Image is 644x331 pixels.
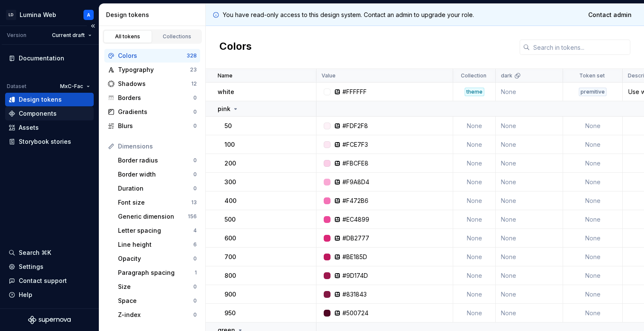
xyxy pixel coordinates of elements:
[115,266,200,280] a: Paragraph spacing1
[563,135,623,154] td: None
[115,154,200,167] a: Border radius0
[219,40,252,55] h2: Colors
[19,95,62,104] div: Design tokens
[579,88,607,96] div: premitive
[496,229,563,248] td: None
[224,290,236,299] p: 900
[322,72,336,79] p: Value
[115,252,200,265] a: Opacity0
[5,107,94,120] a: Components
[193,255,197,262] div: 0
[193,108,197,115] div: 0
[118,108,193,116] div: Gradients
[5,246,94,260] button: Search ⌘K
[115,224,200,237] a: Letter spacing4
[115,210,200,223] a: Generic dimension156
[106,33,149,40] div: All tokens
[496,266,563,285] td: None
[224,122,232,130] p: 50
[104,49,200,63] a: Colors328
[118,311,193,319] div: Z-index
[28,316,71,324] svg: Supernova Logo
[224,140,235,149] p: 100
[191,199,197,206] div: 13
[5,260,94,274] a: Settings
[218,88,234,96] p: white
[118,240,193,249] div: Line height
[195,269,197,276] div: 1
[118,170,193,179] div: Border width
[342,234,369,243] div: #DB2777
[453,154,496,173] td: None
[193,241,197,248] div: 6
[193,185,197,192] div: 0
[19,137,71,146] div: Storybook stories
[118,156,193,165] div: Border radius
[48,29,95,41] button: Current draft
[453,210,496,229] td: None
[224,271,236,280] p: 800
[224,178,236,186] p: 300
[19,291,32,299] div: Help
[342,215,369,224] div: #EC4899
[563,285,623,304] td: None
[118,254,193,263] div: Opacity
[156,33,198,40] div: Collections
[193,297,197,304] div: 0
[56,80,94,92] button: MxC-Fac
[583,7,637,23] a: Contact admin
[453,173,496,191] td: None
[5,93,94,106] a: Design tokens
[218,105,230,113] p: pink
[453,191,496,210] td: None
[193,311,197,318] div: 0
[563,266,623,285] td: None
[52,32,85,39] span: Current draft
[453,285,496,304] td: None
[342,197,368,205] div: #F472B6
[5,135,94,148] a: Storybook stories
[87,11,90,18] div: A
[453,304,496,322] td: None
[193,94,197,101] div: 0
[530,40,630,55] input: Search in tokens...
[5,288,94,302] button: Help
[224,234,236,243] p: 600
[563,248,623,266] td: None
[496,285,563,304] td: None
[193,283,197,290] div: 0
[106,11,202,19] div: Design tokens
[7,83,26,90] div: Dataset
[118,198,191,207] div: Font size
[187,52,197,59] div: 328
[465,88,484,96] div: theme
[224,159,236,168] p: 200
[118,142,197,151] div: Dimensions
[496,83,563,101] td: None
[118,268,195,277] div: Paragraph spacing
[104,105,200,119] a: Gradients0
[104,77,200,91] a: Shadows12
[118,51,187,60] div: Colors
[118,122,193,130] div: Blurs
[579,72,605,79] p: Token set
[224,253,236,261] p: 700
[115,294,200,308] a: Space0
[563,154,623,173] td: None
[104,63,200,77] a: Typography23
[115,168,200,181] a: Border width0
[19,248,51,257] div: Search ⌘K
[191,80,197,87] div: 12
[7,32,26,39] div: Version
[563,210,623,229] td: None
[496,173,563,191] td: None
[342,290,367,299] div: #831843
[115,196,200,209] a: Font size13
[342,271,368,280] div: #9D174D
[496,135,563,154] td: None
[188,213,197,220] div: 156
[19,109,57,118] div: Components
[5,121,94,134] a: Assets
[193,227,197,234] div: 4
[342,309,368,317] div: #500724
